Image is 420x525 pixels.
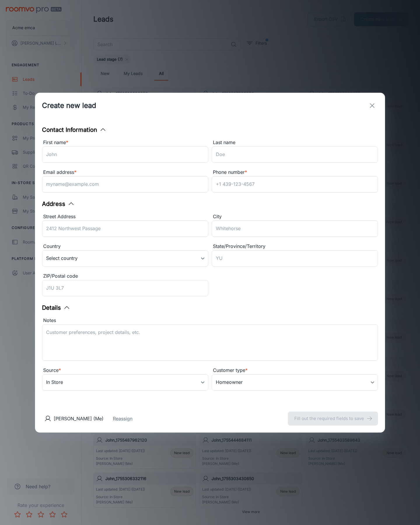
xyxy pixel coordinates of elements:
h1: Create new lead [42,100,96,111]
button: Address [42,199,75,208]
input: J1U 3L7 [42,280,208,296]
div: Country [42,243,208,250]
input: 2412 Northwest Passage [42,220,208,237]
div: Last name [212,139,378,146]
div: ZIP/Postal code [42,272,208,280]
input: Doe [212,146,378,163]
div: Source [42,367,208,374]
button: Reassign [113,415,132,422]
input: YU [212,250,378,267]
button: Contact Information [42,125,106,134]
input: John [42,146,208,163]
div: State/Province/Territory [212,243,378,250]
div: Select country [42,250,208,267]
input: myname@example.com [42,176,208,192]
p: [PERSON_NAME] (Me) [54,415,104,422]
div: In Store [42,374,208,391]
button: exit [366,100,378,111]
input: +1 439-123-4567 [212,176,378,192]
div: Customer type [212,367,378,374]
div: Email address [42,169,208,176]
div: Homeowner [212,374,378,391]
div: Phone number [212,169,378,176]
div: Street Address [42,213,208,220]
div: City [212,213,378,220]
div: First name [42,139,208,146]
input: Whitehorse [212,220,378,237]
div: Notes [42,317,378,324]
button: Details [42,303,70,312]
